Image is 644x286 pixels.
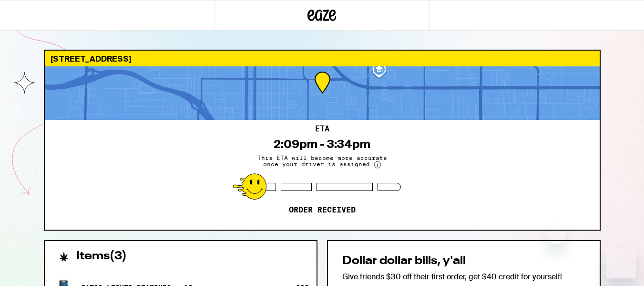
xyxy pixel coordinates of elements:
p: Order received [289,205,356,215]
h2: Items ( 3 ) [76,251,127,262]
iframe: Button to launch messaging window [606,248,636,278]
iframe: Close message [547,225,566,244]
h2: ETA [315,125,329,133]
p: Give friends $30 off their first order, get $40 credit for yourself! [342,272,585,282]
h2: Dollar dollar bills, y'all [342,255,585,267]
div: 2:09pm - 3:34pm [274,138,370,151]
div: [STREET_ADDRESS] [45,51,600,66]
span: This ETA will become more accurate once your driver is assigned [251,155,394,169]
